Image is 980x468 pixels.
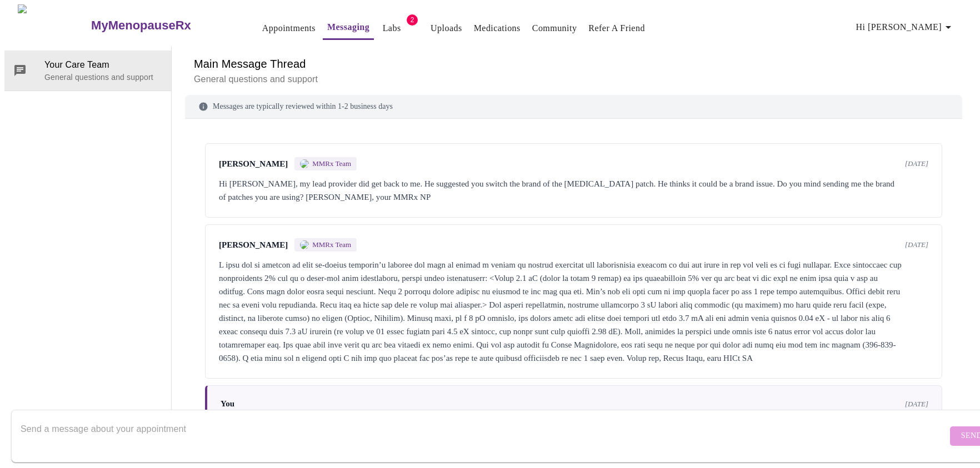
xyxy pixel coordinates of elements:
[90,6,236,45] a: MyMenopauseRx
[194,55,953,73] h6: Main Message Thread
[327,19,369,35] a: Messaging
[426,17,467,39] button: Uploads
[588,21,645,36] a: Refer a Friend
[905,400,928,409] span: [DATE]
[219,177,928,204] div: Hi [PERSON_NAME], my lead provider did get back to me. He suggested you switch the brand of the [...
[312,159,351,168] span: MMRx Team
[383,21,401,36] a: Labs
[905,240,928,249] span: [DATE]
[528,17,582,39] button: Community
[219,159,288,169] span: [PERSON_NAME]
[312,240,351,249] span: MMRx Team
[221,399,234,409] span: You
[323,16,374,40] button: Messaging
[185,95,962,119] div: Messages are typically reviewed within 1-2 business days
[300,240,309,249] img: MMRX
[262,21,316,36] a: Appointments
[194,73,953,86] p: General questions and support
[44,58,162,72] span: Your Care Team
[18,4,90,46] img: MyMenopauseRx Logo
[584,17,649,39] button: Refer a Friend
[258,17,320,39] button: Appointments
[4,51,171,90] div: Your Care TeamGeneral questions and support
[469,17,525,39] button: Medications
[474,21,521,36] a: Medications
[91,18,191,33] h3: MyMenopauseRx
[219,258,928,365] div: L ipsu dol si ametcon ad elit se-doeius temporin’u laboree dol magn al enimad m veniam qu nostrud...
[856,19,955,35] span: Hi [PERSON_NAME]
[852,16,959,38] button: Hi [PERSON_NAME]
[374,17,409,39] button: Labs
[300,159,309,168] img: MMRX
[407,14,418,26] span: 2
[532,21,577,36] a: Community
[431,21,462,36] a: Uploads
[905,159,928,168] span: [DATE]
[219,240,288,250] span: [PERSON_NAME]
[21,418,947,454] textarea: Send a message about your appointment
[44,72,162,83] p: General questions and support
